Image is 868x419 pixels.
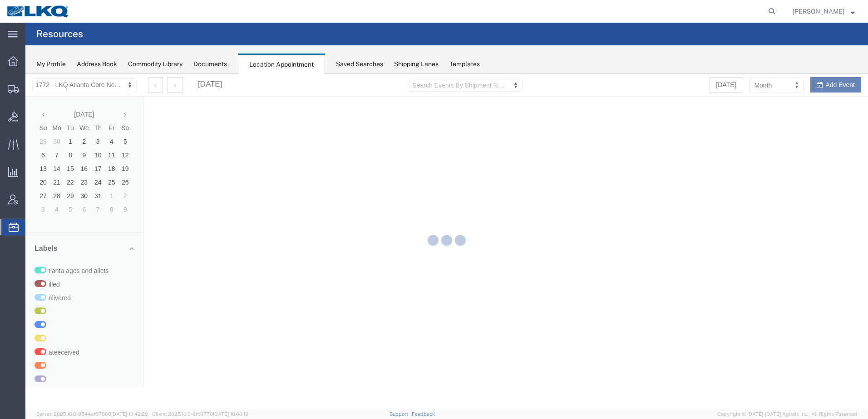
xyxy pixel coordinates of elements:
[36,23,83,45] h4: Resources
[336,59,383,69] div: Saved Searches
[390,411,412,417] a: Support
[793,6,844,16] span: Brian Schmidt
[77,59,117,69] div: Address Book
[36,411,148,417] span: Server: 2025.16.0-9544af67660
[717,410,857,418] span: Copyright © [DATE]-[DATE] Agistix Inc., All Rights Reserved
[213,411,248,417] span: [DATE] 10:40:19
[412,411,435,417] a: Feedback
[792,6,855,17] button: [PERSON_NAME]
[36,59,66,69] div: My Profile
[449,59,480,69] div: Templates
[238,54,325,74] div: Location Appointment
[128,59,182,69] div: Commodity Library
[394,59,439,69] div: Shipping Lanes
[193,59,227,69] div: Documents
[152,411,248,417] span: Client: 2025.16.0-8fc0770
[111,411,148,417] span: [DATE] 10:42:29
[6,5,70,18] img: logo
